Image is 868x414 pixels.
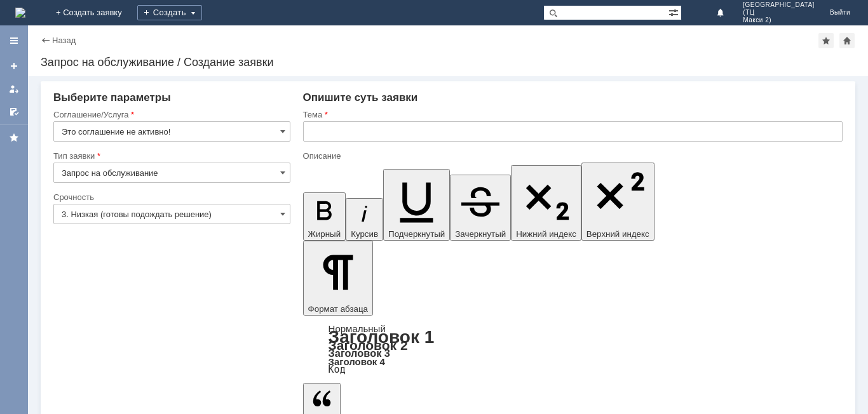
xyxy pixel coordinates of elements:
span: Макси 2) [743,17,815,24]
a: Заголовок 3 [329,347,390,359]
div: Срочность [53,193,288,201]
img: logo [15,8,25,18]
a: Нормальный [329,323,386,334]
button: Подчеркнутый [383,169,450,241]
div: Тема [303,110,840,119]
a: Мои заявки [4,79,24,99]
a: Мои согласования [4,102,24,122]
span: Опишите суть заявки [303,91,418,103]
a: Заголовок 2 [329,338,408,352]
div: Формат абзаца [303,324,843,374]
div: Запрос на обслуживание / Создание заявки [41,56,855,69]
span: Выберите параметры [53,91,171,103]
span: Жирный [308,229,341,239]
span: (ТЦ [743,9,815,17]
span: Зачеркнутый [455,229,506,239]
a: Заголовок 4 [329,356,385,367]
a: Заголовок 1 [329,327,435,347]
div: Соглашение/Услуга [53,110,288,119]
span: Формат абзаца [308,304,368,314]
button: Нижний индекс [511,165,581,241]
span: Курсив [351,229,378,239]
button: Формат абзаца [303,241,373,316]
div: Создать [137,5,202,20]
span: Нижний индекс [516,229,576,239]
button: Жирный [303,192,346,241]
a: Назад [52,36,76,45]
button: Зачеркнутый [450,175,511,241]
a: Создать заявку [4,56,24,76]
a: Код [329,364,346,375]
a: Перейти на домашнюю страницу [15,8,25,18]
button: Верхний индекс [581,163,654,241]
div: Тип заявки [53,152,288,160]
span: Верхний индекс [587,229,649,239]
span: Расширенный поиск [668,6,681,18]
span: [GEOGRAPHIC_DATA] [743,1,815,9]
div: Добавить в избранное [818,33,834,48]
span: Подчеркнутый [388,229,445,239]
div: Сделать домашней страницей [839,33,855,48]
div: Описание [303,152,840,160]
button: Курсив [346,198,383,241]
